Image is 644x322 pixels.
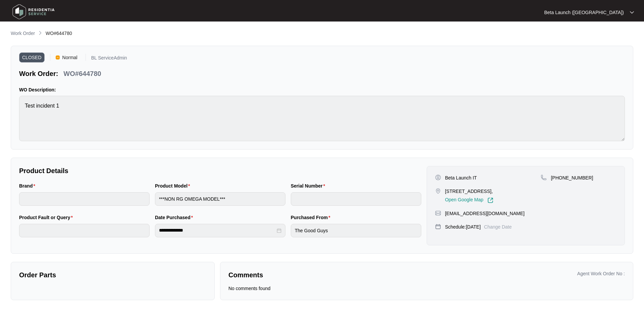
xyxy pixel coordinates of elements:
[60,52,80,63] span: Normal
[487,197,493,203] img: Link-External
[577,270,625,277] p: Agent Work Order No :
[445,210,525,217] p: [EMAIL_ADDRESS][DOMAIN_NAME]
[630,11,634,14] img: dropdown arrow
[291,214,333,221] label: Purchased From
[38,30,43,36] img: chevron-right
[19,183,38,189] label: Brand
[544,9,624,16] p: Beta Launch ([GEOGRAPHIC_DATA])
[19,192,150,206] input: Brand
[9,30,36,37] a: Work Order
[445,188,493,195] p: [STREET_ADDRESS],
[19,52,45,63] span: CLOSED
[291,224,421,237] input: Purchased From
[445,174,477,181] p: Beta Launch IT
[46,31,72,36] span: WO#644780
[63,69,101,78] p: WO#644780
[19,214,75,221] label: Product Fault or Query
[291,192,421,206] input: Serial Number
[19,166,421,175] p: Product Details
[11,30,35,37] p: Work Order
[56,55,60,59] img: Vercel Logo
[155,192,285,206] input: Product Model
[19,224,150,237] input: Product Fault or Query
[291,183,328,189] label: Serial Number
[228,270,422,280] p: Comments
[159,227,275,234] input: Date Purchased
[445,197,493,203] a: Open Google Map
[91,55,127,63] p: BL ServiceAdmin
[551,174,593,181] p: [PHONE_NUMBER]
[228,285,270,292] p: No comments found
[445,224,481,230] p: Schedule: [DATE]
[19,96,625,141] textarea: Test incident 1
[19,69,58,78] p: Work Order:
[435,174,441,180] img: user-pin
[435,210,441,216] img: map-pin
[19,86,625,93] p: WO Description:
[435,224,441,230] img: map-pin
[435,188,441,194] img: map-pin
[541,174,547,180] img: map-pin
[19,270,206,280] p: Order Parts
[155,214,196,221] label: Date Purchased
[10,2,57,22] img: residentia service logo
[155,183,193,189] label: Product Model
[484,224,512,230] p: Change Date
